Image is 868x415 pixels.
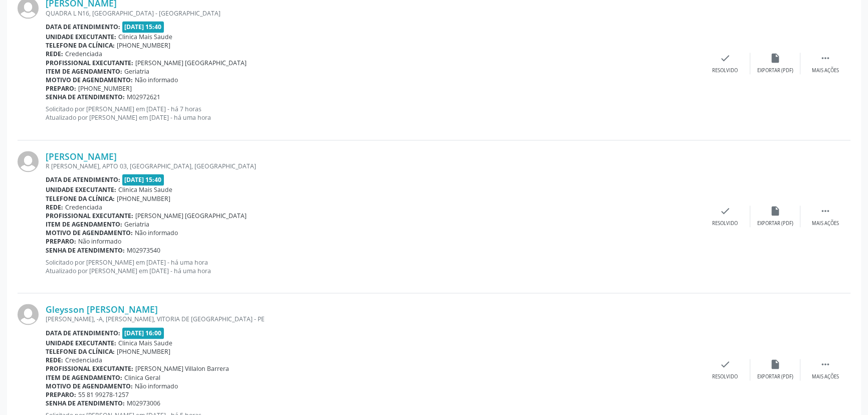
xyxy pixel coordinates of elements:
b: Item de agendamento: [46,67,122,76]
i: check [720,53,731,64]
b: Telefone da clínica: [46,194,115,203]
div: Resolvido [712,67,738,74]
i: insert_drive_file [770,53,781,64]
div: Mais ações [812,220,839,227]
b: Rede: [46,50,63,58]
span: M02973540 [127,246,160,255]
b: Data de atendimento: [46,329,120,337]
div: Resolvido [712,220,738,227]
i:  [820,205,831,217]
span: M02972621 [127,93,160,101]
i: insert_drive_file [770,205,781,217]
b: Profissional executante: [46,212,133,220]
b: Data de atendimento: [46,175,120,184]
span: Clinica Geral [124,373,160,382]
span: Não informado [135,382,178,390]
b: Motivo de agendamento: [46,76,133,84]
div: Mais ações [812,373,839,380]
b: Profissional executante: [46,364,133,373]
i: check [720,359,731,370]
div: Exportar (PDF) [757,220,793,227]
b: Profissional executante: [46,59,133,67]
div: Exportar (PDF) [757,67,793,74]
img: img [18,304,39,325]
p: Solicitado por [PERSON_NAME] em [DATE] - há 7 horas Atualizado por [PERSON_NAME] em [DATE] - há u... [46,105,700,122]
span: [DATE] 16:00 [122,327,164,339]
div: Resolvido [712,373,738,380]
span: [DATE] 15:40 [122,21,164,33]
i:  [820,53,831,64]
b: Motivo de agendamento: [46,229,133,237]
div: Exportar (PDF) [757,373,793,380]
i:  [820,359,831,370]
b: Senha de atendimento: [46,93,125,101]
b: Telefone da clínica: [46,41,115,50]
img: img [18,151,39,172]
span: [PHONE_NUMBER] [117,41,170,50]
b: Item de agendamento: [46,373,122,382]
a: [PERSON_NAME] [46,151,117,162]
span: Credenciada [65,356,102,364]
span: Clinica Mais Saude [118,339,172,347]
a: Gleysson [PERSON_NAME] [46,304,158,315]
b: Rede: [46,203,63,212]
div: QUADRA L N16, [GEOGRAPHIC_DATA] - [GEOGRAPHIC_DATA] [46,9,700,18]
i: insert_drive_file [770,359,781,370]
span: [PERSON_NAME] Villalon Barrera [135,364,229,373]
b: Unidade executante: [46,185,116,194]
span: [PHONE_NUMBER] [117,347,170,356]
div: Mais ações [812,67,839,74]
span: Geriatria [124,67,149,76]
b: Senha de atendimento: [46,246,125,255]
span: 55 81 99278-1257 [78,390,129,399]
p: Solicitado por [PERSON_NAME] em [DATE] - há uma hora Atualizado por [PERSON_NAME] em [DATE] - há ... [46,258,700,275]
span: [DATE] 15:40 [122,174,164,185]
b: Unidade executante: [46,339,116,347]
b: Item de agendamento: [46,220,122,229]
div: R [PERSON_NAME], APTO 03, [GEOGRAPHIC_DATA], [GEOGRAPHIC_DATA] [46,162,700,170]
span: M02973006 [127,399,160,407]
b: Preparo: [46,237,76,246]
span: [PERSON_NAME] [GEOGRAPHIC_DATA] [135,59,247,67]
span: Não informado [78,237,121,246]
b: Unidade executante: [46,33,116,41]
b: Telefone da clínica: [46,347,115,356]
span: Não informado [135,76,178,84]
span: Geriatria [124,220,149,229]
b: Motivo de agendamento: [46,382,133,390]
span: [PHONE_NUMBER] [78,84,132,93]
i: check [720,205,731,217]
span: Clinica Mais Saude [118,185,172,194]
span: Credenciada [65,50,102,58]
span: Clinica Mais Saude [118,33,172,41]
b: Preparo: [46,390,76,399]
span: [PERSON_NAME] [GEOGRAPHIC_DATA] [135,212,247,220]
b: Rede: [46,356,63,364]
span: Credenciada [65,203,102,212]
span: Não informado [135,229,178,237]
span: [PHONE_NUMBER] [117,194,170,203]
div: [PERSON_NAME], -A, [PERSON_NAME], VITORIA DE [GEOGRAPHIC_DATA] - PE [46,315,700,323]
b: Senha de atendimento: [46,399,125,407]
b: Preparo: [46,84,76,93]
b: Data de atendimento: [46,23,120,31]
